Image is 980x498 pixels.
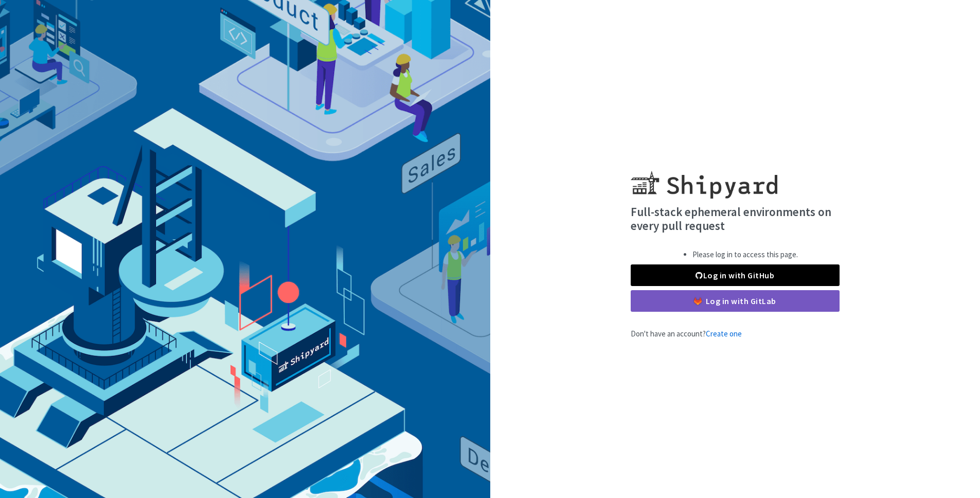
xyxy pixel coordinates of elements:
[631,205,840,233] h4: Full-stack ephemeral environments on every pull request
[631,264,840,286] a: Log in with GitHub
[694,297,702,305] img: gitlab-color.svg
[692,249,798,261] li: Please log in to access this page.
[631,329,742,339] span: Don't have an account?
[706,329,742,339] a: Create one
[631,158,777,199] img: Shipyard logo
[631,290,840,312] a: Log in with GitLab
